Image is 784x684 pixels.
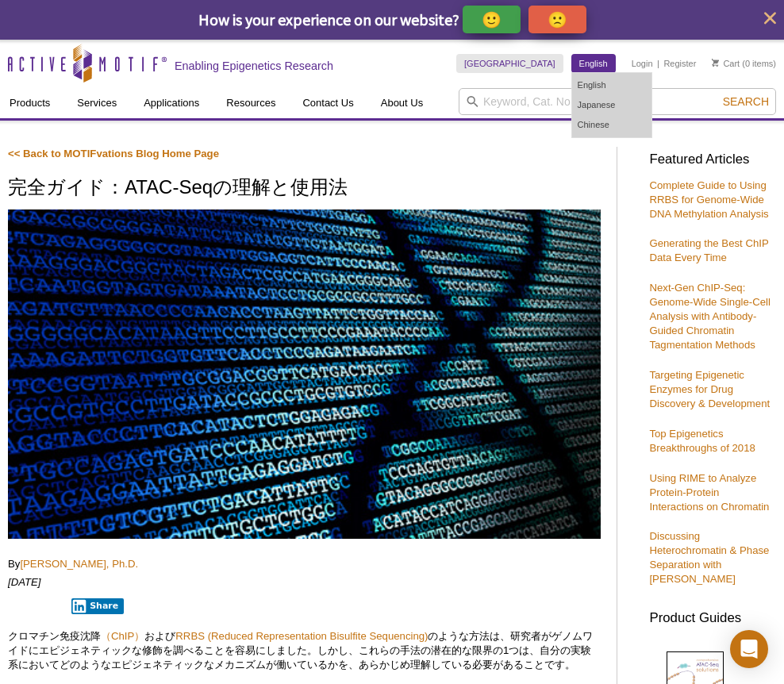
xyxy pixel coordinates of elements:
[730,630,768,668] div: Open Intercom Messenger
[8,598,60,613] iframe: X Post Button
[548,10,567,29] p: 🙁
[8,177,601,200] h1: 完全ガイド：ATAC-Seqの理解と使用法
[217,88,285,118] a: Resources
[649,472,769,513] a: Using RIME to Analyze Protein-Protein Interactions on Chromatin
[663,58,696,69] a: Register
[459,88,776,115] input: Keyword, Cat. No.
[198,10,459,29] span: How is your experience on our website?
[649,428,755,454] a: Top Epigenetics Breakthroughs of 2018
[572,95,651,115] a: Japanese
[8,629,601,672] p: クロマチン免疫沈降 および のような方法は、研究者がゲノムワイドにエピジェネティックな修飾を調べることを容易にしました。しかし、これらの手法の潜在的な限界の1つは、自分の実験系においてどのような...
[8,557,601,571] p: By
[482,10,502,29] p: 🙂
[649,179,768,220] a: Complete Guide to Using RRBS for Genome-Wide DNA Methylation Analysis
[649,282,770,351] a: Next-Gen ChIP-Seq: Genome-Wide Single-Cell Analysis with Antibody-Guided Chromatin Tagmentation M...
[760,8,780,28] button: close
[649,369,770,409] a: Targeting Epigenetic Enzymes for Drug Discovery & Development
[718,94,774,109] button: Search
[67,88,126,118] a: Services
[572,75,651,95] a: English
[134,88,209,118] a: Applications
[8,148,219,159] a: << Back to MOTIFvations Blog Home Page
[712,58,740,69] a: Cart
[571,54,616,73] a: English
[723,95,769,108] span: Search
[71,598,125,614] button: Share
[20,558,138,570] a: [PERSON_NAME], Ph.D.
[712,59,719,67] img: Your Cart
[101,630,144,642] a: （ChIP）
[649,602,776,625] h3: Product Guides
[293,88,363,118] a: Contact Us
[649,237,768,263] a: Generating the Best ChIP Data Every Time
[8,576,41,588] em: [DATE]
[175,630,428,642] a: RRBS (Reduced Representation Bisulfite Sequencing)
[572,115,651,135] a: Chinese
[456,54,563,73] a: [GEOGRAPHIC_DATA]
[371,88,432,118] a: About Us
[649,153,776,167] h3: Featured Articles
[175,59,333,73] h2: Enabling Epigenetics Research
[632,58,653,69] a: Login
[712,54,776,73] li: (0 items)
[649,530,769,585] a: Discussing Heterochromatin & Phase Separation with [PERSON_NAME]
[657,54,659,73] li: |
[8,209,601,539] img: ATAC-Seq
